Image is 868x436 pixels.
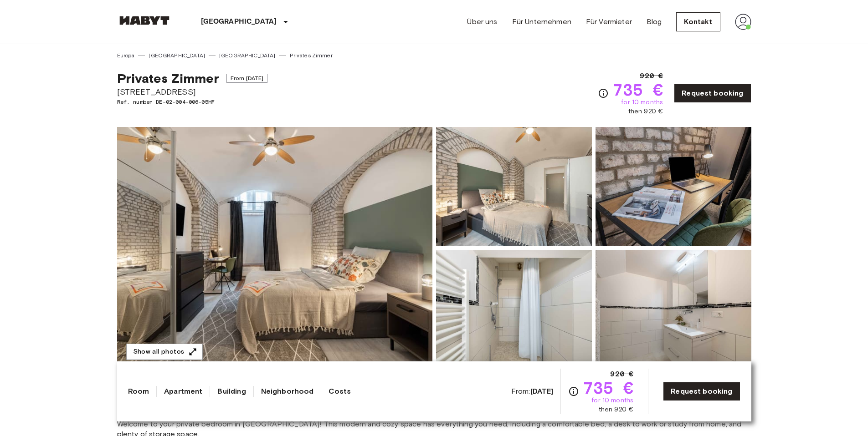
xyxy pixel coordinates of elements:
[164,386,202,397] a: Apartment
[117,98,268,106] span: Ref. number DE-02-004-006-05HF
[149,51,205,60] a: [GEOGRAPHIC_DATA]
[596,250,751,369] img: Picture of unit DE-02-004-006-05HF
[568,386,579,397] svg: Check cost overview for full price breakdown. Please note that discounts apply to new joiners onl...
[117,16,172,25] img: Habyt
[586,16,632,27] a: Für Vermieter
[219,51,276,60] a: [GEOGRAPHIC_DATA]
[117,127,432,369] img: Marketing picture of unit DE-02-004-006-05HF
[117,71,219,86] span: Privates Zimmer
[117,51,135,60] a: Europa
[226,74,268,83] span: From [DATE]
[596,127,751,246] img: Picture of unit DE-02-004-006-05HF
[128,386,149,397] a: Room
[621,98,663,107] span: for 10 months
[436,250,592,369] img: Picture of unit DE-02-004-006-05HF
[612,81,663,98] span: 735 €
[628,107,663,116] span: then 920 €
[261,386,314,397] a: Neighborhood
[217,386,246,397] a: Building
[117,86,268,98] span: [STREET_ADDRESS]
[598,88,609,99] svg: Check cost overview for full price breakdown. Please note that discounts apply to new joiners onl...
[126,344,203,360] button: Show all photos
[201,16,277,27] p: [GEOGRAPHIC_DATA]
[647,16,662,27] a: Blog
[663,382,740,401] a: Request booking
[583,380,633,396] span: 735 €
[610,369,633,380] span: 920 €
[329,386,351,397] a: Costs
[511,386,554,396] span: From:
[436,127,592,246] img: Picture of unit DE-02-004-006-05HF
[640,71,663,81] span: 920 €
[676,12,720,31] a: Kontakt
[599,405,634,414] span: then 920 €
[591,396,633,405] span: for 10 months
[512,16,571,27] a: Für Unternehmen
[530,387,554,395] b: [DATE]
[290,51,333,60] a: Privates Zimmer
[735,14,751,30] img: avatar
[674,84,751,103] a: Request booking
[467,16,497,27] a: Über uns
